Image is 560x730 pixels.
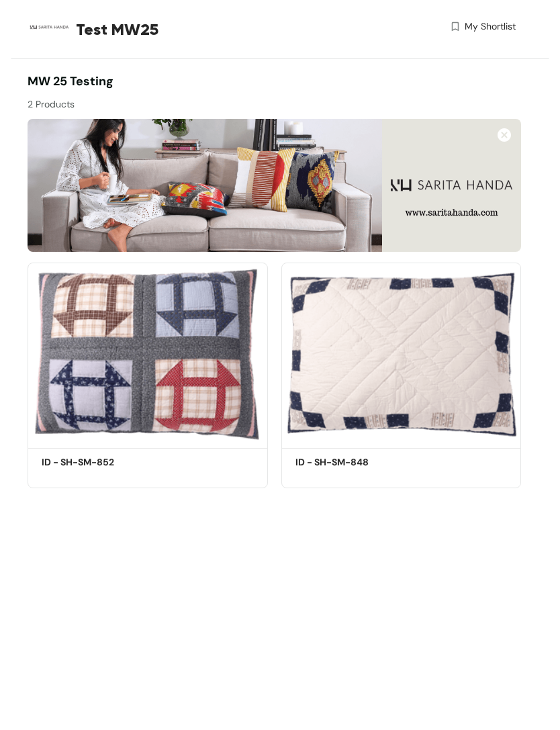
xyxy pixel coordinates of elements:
img: e3276d63-5bfb-450b-9ba5-7ab15c4d72ed [28,119,521,252]
span: Test MW25 [76,17,158,42]
span: My Shortlist [465,19,516,34]
img: 586592c2-fd3e-40e0-a790-5e4ca2294f48 [28,263,268,444]
img: Buyer Portal [28,5,71,49]
img: ea7998d7-f7f3-44d3-9015-d789015ead11 [281,263,522,444]
h5: ID - SH-SM-852 [42,455,156,469]
h5: ID - SH-SM-848 [295,455,410,469]
span: MW 25 Testing [28,73,113,89]
div: 2 Products [28,91,275,111]
img: Close [498,128,511,142]
img: wishlist [449,19,461,34]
